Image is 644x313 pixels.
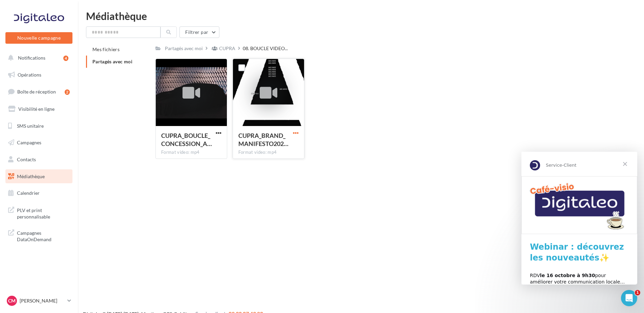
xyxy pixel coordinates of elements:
[521,152,637,285] iframe: Intercom live chat message
[4,119,74,133] a: SMS unitaire
[5,294,72,307] a: CM [PERSON_NAME]
[4,51,71,65] button: Notifications 4
[5,32,72,44] button: Nouvelle campagne
[18,106,55,112] span: Visibilité en ligne
[219,45,235,52] div: CUPRA
[621,290,637,306] iframe: Intercom live chat
[4,186,74,200] a: Calendrier
[17,190,40,196] span: Calendrier
[17,140,41,145] span: Campagnes
[17,173,45,179] span: Médiathèque
[8,121,107,141] div: RDV pour améliorer votre communication locale… et attirer plus de clients !
[18,72,41,78] span: Opérations
[4,135,74,150] a: Campagnes
[179,26,219,38] button: Filtrer par
[243,45,288,52] span: 08. BOUCLE VIDEO...
[4,68,74,82] a: Opérations
[4,84,74,99] a: Boîte de réception2
[17,123,44,128] span: SMS unitaire
[4,102,74,116] a: Visibilité en ligne
[238,149,299,155] div: Format video: mp4
[17,156,36,162] span: Contacts
[165,45,203,52] div: Partagés avec moi
[238,132,288,147] span: CUPRA_BRAND_MANIFESTO2025_1min17s_ST_250811
[635,290,640,295] span: 1
[161,149,221,155] div: Format video: mp4
[63,56,68,61] div: 4
[4,203,74,223] a: PLV et print personnalisable
[8,297,16,304] span: CM
[17,228,70,243] span: Campagnes DataOnDemand
[4,152,74,167] a: Contacts
[17,89,56,95] span: Boîte de réception
[19,121,74,126] b: le 16 octobre à 9h30
[86,11,636,21] div: Médiathèque
[4,226,74,246] a: Campagnes DataOnDemand
[4,169,74,184] a: Médiathèque
[20,297,65,304] p: [PERSON_NAME]
[161,132,212,147] span: CUPRA_BOUCLE_CONCESSION_AOUT2025_250811_NEW
[65,89,70,95] div: 2
[17,206,70,220] span: PLV et print personnalisable
[92,59,132,64] span: Partagés avec moi
[18,55,45,61] span: Notifications
[92,46,120,52] span: Mes fichiers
